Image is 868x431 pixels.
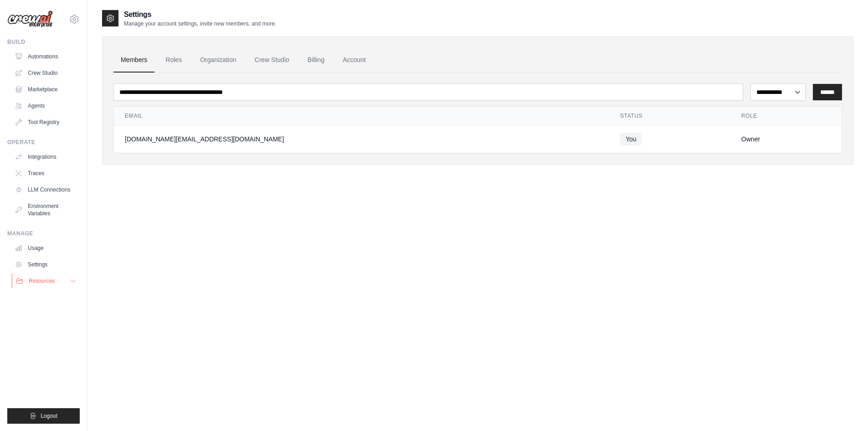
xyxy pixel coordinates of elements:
[11,82,80,97] a: Marketplace
[193,48,243,73] a: Organization
[620,133,642,145] span: You
[11,241,80,255] a: Usage
[11,182,80,197] a: LLM Connections
[11,150,80,164] a: Integrations
[609,107,730,125] th: Status
[730,107,842,125] th: Role
[124,9,276,20] h2: Settings
[7,10,53,28] img: Logo
[335,48,373,73] a: Account
[114,107,609,125] th: Email
[7,230,80,237] div: Manage
[12,274,81,288] button: Resources
[11,99,80,113] a: Agents
[11,66,80,80] a: Crew Studio
[41,412,57,420] span: Logout
[7,408,80,424] button: Logout
[11,199,80,221] a: Environment Variables
[7,38,80,46] div: Build
[11,166,80,181] a: Traces
[113,48,154,73] a: Members
[29,277,55,285] span: Resources
[11,49,80,64] a: Automations
[125,135,598,144] div: [DOMAIN_NAME][EMAIL_ADDRESS][DOMAIN_NAME]
[124,20,276,27] p: Manage your account settings, invite new members, and more.
[11,257,80,272] a: Settings
[11,115,80,130] a: Tool Registry
[741,135,831,144] div: Owner
[7,139,80,146] div: Operate
[158,48,189,73] a: Roles
[300,48,332,73] a: Billing
[247,48,297,73] a: Crew Studio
